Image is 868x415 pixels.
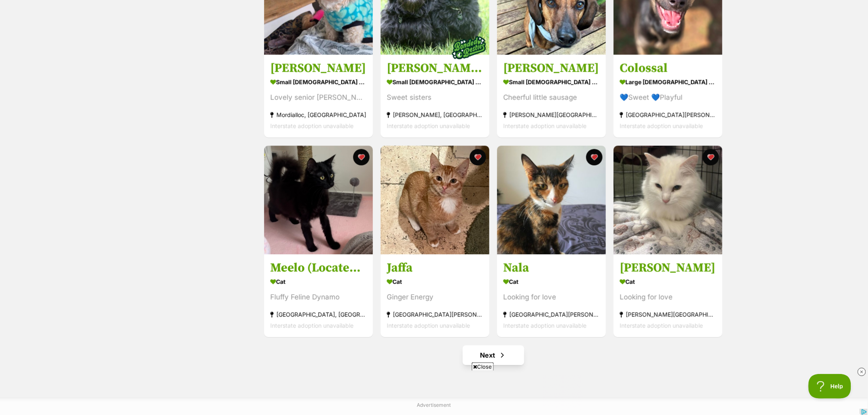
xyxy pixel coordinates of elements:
div: [GEOGRAPHIC_DATA][PERSON_NAME][GEOGRAPHIC_DATA] [387,309,483,320]
div: Cat [503,276,600,287]
div: [GEOGRAPHIC_DATA], [GEOGRAPHIC_DATA] [270,309,367,320]
h3: Colossal [620,61,716,76]
div: [PERSON_NAME][GEOGRAPHIC_DATA], [GEOGRAPHIC_DATA] [503,109,600,121]
img: Kim [614,146,722,254]
button: favourite [353,149,370,165]
a: [PERSON_NAME] Cat Looking for love [PERSON_NAME][GEOGRAPHIC_DATA] Interstate adoption unavailable... [614,254,722,337]
span: Interstate adoption unavailable [503,322,587,329]
div: [GEOGRAPHIC_DATA][PERSON_NAME][GEOGRAPHIC_DATA] [620,109,716,121]
a: Jaffa Cat Ginger Energy [GEOGRAPHIC_DATA][PERSON_NAME][GEOGRAPHIC_DATA] Interstate adoption unava... [381,254,489,337]
h3: [PERSON_NAME] [503,61,600,76]
img: Nala [497,146,606,254]
button: favourite [470,149,486,165]
div: small [DEMOGRAPHIC_DATA] Dog [503,76,600,88]
div: Sweet sisters [387,92,483,103]
div: Cheerful little sausage [503,92,600,103]
span: Interstate adoption unavailable [270,322,354,329]
a: Meelo (Located in [GEOGRAPHIC_DATA]) Cat Fluffy Feline Dynamo [GEOGRAPHIC_DATA], [GEOGRAPHIC_DATA... [264,254,373,337]
div: Cat [387,276,483,287]
a: [PERSON_NAME] and [PERSON_NAME] small [DEMOGRAPHIC_DATA] Dog Sweet sisters [PERSON_NAME], [GEOGRA... [381,55,489,138]
div: small [DEMOGRAPHIC_DATA] Dog [270,76,367,88]
h3: Nala [503,260,600,276]
div: Fluffy Feline Dynamo [270,292,367,303]
span: Close [472,363,494,371]
div: Mordialloc, [GEOGRAPHIC_DATA] [270,109,367,121]
img: bonded besties [448,27,489,68]
div: Looking for love [503,292,600,303]
span: Interstate adoption unavailable [620,322,703,329]
h3: [PERSON_NAME] [620,260,716,276]
a: [PERSON_NAME] small [DEMOGRAPHIC_DATA] Dog Cheerful little sausage [PERSON_NAME][GEOGRAPHIC_DATA]... [497,55,606,138]
h3: Jaffa [387,260,483,276]
a: Nala Cat Looking for love [GEOGRAPHIC_DATA][PERSON_NAME][GEOGRAPHIC_DATA] Interstate adoption una... [497,254,606,337]
a: [PERSON_NAME] small [DEMOGRAPHIC_DATA] Dog Lovely senior [PERSON_NAME] Mordialloc, [GEOGRAPHIC_DA... [264,55,373,138]
div: [PERSON_NAME], [GEOGRAPHIC_DATA] [387,109,483,121]
div: Looking for love [620,292,716,303]
div: large [DEMOGRAPHIC_DATA] Dog [620,76,716,88]
a: Next page [463,345,524,365]
div: Cat [620,276,716,287]
a: Colossal large [DEMOGRAPHIC_DATA] Dog 💙Sweet 💙Playful [GEOGRAPHIC_DATA][PERSON_NAME][GEOGRAPHIC_D... [614,55,722,138]
img: Jaffa [381,146,489,254]
h3: [PERSON_NAME] and [PERSON_NAME] [387,61,483,76]
div: Lovely senior [PERSON_NAME] [270,92,367,103]
button: favourite [703,149,719,165]
div: 💙Sweet 💙Playful [620,92,716,103]
span: Interstate adoption unavailable [387,123,470,130]
div: Cat [270,276,367,287]
div: [GEOGRAPHIC_DATA][PERSON_NAME][GEOGRAPHIC_DATA] [503,309,600,320]
div: small [DEMOGRAPHIC_DATA] Dog [387,76,483,88]
div: Ginger Energy [387,292,483,303]
nav: Pagination [263,345,723,365]
span: Interstate adoption unavailable [270,123,354,130]
img: Meelo (Located in Cheltenham) [264,146,373,254]
button: favourite [586,149,603,165]
span: Interstate adoption unavailable [620,123,703,130]
h3: Meelo (Located in [GEOGRAPHIC_DATA]) [270,260,367,276]
span: Interstate adoption unavailable [503,123,587,130]
span: Interstate adoption unavailable [387,322,470,329]
img: close_rtb.svg [858,368,866,376]
div: [PERSON_NAME][GEOGRAPHIC_DATA] [620,309,716,320]
h3: [PERSON_NAME] [270,61,367,76]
